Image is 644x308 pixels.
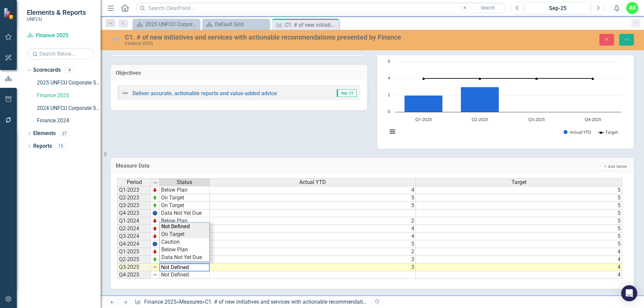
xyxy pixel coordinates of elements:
[117,256,151,263] td: Q2-2025
[117,233,151,240] td: Q3-2024
[33,142,52,150] a: Reports
[160,194,210,202] td: On Target
[416,209,622,217] td: 5
[210,248,416,256] td: 2
[384,42,627,142] div: Chart. Highcharts interactive chart.
[125,34,404,41] div: C1. # of new initiatives and services with actionable recommendations presented by Finance
[33,66,61,74] a: Scorecards
[152,249,158,254] img: TnMDeAgwAPMxUmUi88jYAAAAAElFTkSuQmCC
[117,202,151,209] td: Q3-2023
[471,3,504,13] button: Search
[592,77,594,80] path: Q4-2025, 4. Target.
[299,179,326,185] span: Actual YTD
[479,77,481,80] path: Q2-2025, 4. Target.
[626,2,638,14] button: AK
[415,116,432,122] text: Q1-2025
[160,254,209,261] td: Data Not Yet Due
[601,163,629,170] button: Add Series
[416,256,622,263] td: 4
[422,77,425,80] path: Q1-2025, 4. Target.
[179,299,202,305] a: Measures
[210,217,416,225] td: 2
[384,42,625,142] svg: Interactive chart
[27,16,86,22] small: UNFCU
[205,299,423,305] div: C1. # of new initiatives and services with actionable recommendations presented by Finance
[135,298,367,306] div: » »
[121,89,129,97] img: Not Defined
[388,127,397,136] button: View chart menu, Chart
[528,4,588,12] div: Sep-25
[117,186,151,194] td: Q1-2023
[177,179,192,185] span: Status
[160,217,210,225] td: Below Plan
[528,116,545,122] text: Q3-2025
[388,91,390,98] text: 2
[416,263,622,271] td: 4
[127,179,142,185] span: Period
[160,202,210,209] td: On Target
[132,90,277,97] a: Deliver accurate, actionable reports and value-added advice
[161,223,190,230] strong: Not Defined
[210,202,416,209] td: 5
[152,234,158,239] img: TnMDeAgwAPMxUmUi88jYAAAAAElFTkSuQmCC
[210,233,416,240] td: 4
[388,108,390,114] text: 0
[153,180,158,185] img: 8DAGhfEEPCf229AAAAAElFTkSuQmCC
[204,20,268,28] a: Default Grid
[27,8,86,16] span: Elements & Reports
[59,131,70,136] div: 27
[152,272,158,278] img: 8DAGhfEEPCf229AAAAAElFTkSuQmCC
[117,248,151,256] td: Q1-2025
[134,20,198,28] a: 2025 UNFCU Corporate Balanced Scorecard
[33,130,56,137] a: Elements
[416,217,622,225] td: 5
[117,263,151,271] td: Q3-2025
[621,285,637,301] div: Open Intercom Messenger
[461,87,499,112] path: Q2-2025, 3. Actual YTD.
[285,21,337,29] div: C1. # of new initiatives and services with actionable recommendations presented by Finance
[37,79,101,87] a: 2025 UNFCU Corporate Scorecard
[117,209,151,217] td: Q4-2023
[116,163,395,169] h3: Measure Data
[27,32,94,40] a: Finance 2025
[3,8,15,19] img: ClearPoint Strategy
[210,256,416,263] td: 3
[422,77,594,80] g: Target, series 2 of 2. Line with 4 data points.
[152,264,158,270] img: 8DAGhfEEPCf229AAAAAElFTkSuQmCC
[145,20,198,28] div: 2025 UNFCU Corporate Balanced Scorecard
[416,186,622,194] td: 5
[152,187,158,193] img: TnMDeAgwAPMxUmUi88jYAAAAAElFTkSuQmCC
[152,210,158,216] img: BgCOk07PiH71IgAAAABJRU5ErkJggg==
[526,2,590,14] button: Sep-25
[117,240,151,248] td: Q4-2024
[136,2,506,14] input: Search ClearPoint...
[388,58,390,64] text: 6
[144,299,176,305] a: Finance 2025
[210,240,416,248] td: 5
[37,92,101,100] a: Finance 2025
[472,116,488,122] text: Q2-2025
[160,271,210,279] td: Not Defined
[210,186,416,194] td: 4
[160,231,209,238] td: On Target
[416,248,622,256] td: 4
[152,203,158,208] img: zOikAAAAAElFTkSuQmCC
[111,34,121,45] img: Not Defined
[160,209,210,217] td: Data Not Yet Due
[481,5,495,10] span: Search
[152,226,158,231] img: TnMDeAgwAPMxUmUi88jYAAAAAElFTkSuQmCC
[160,186,210,194] td: Below Plan
[37,105,101,112] a: 2024 UNFCU Corporate Scorecard
[125,41,404,46] div: Finance 2025
[152,195,158,200] img: zOikAAAAAElFTkSuQmCC
[27,48,94,60] input: Search Below...
[37,117,101,125] a: Finance 2024
[416,233,622,240] td: 5
[405,95,443,112] path: Q1-2025, 2. Actual YTD.
[416,240,622,248] td: 5
[416,225,622,233] td: 5
[152,218,158,224] img: TnMDeAgwAPMxUmUi88jYAAAAAElFTkSuQmCC
[117,194,151,202] td: Q2-2023
[160,238,209,246] td: Caution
